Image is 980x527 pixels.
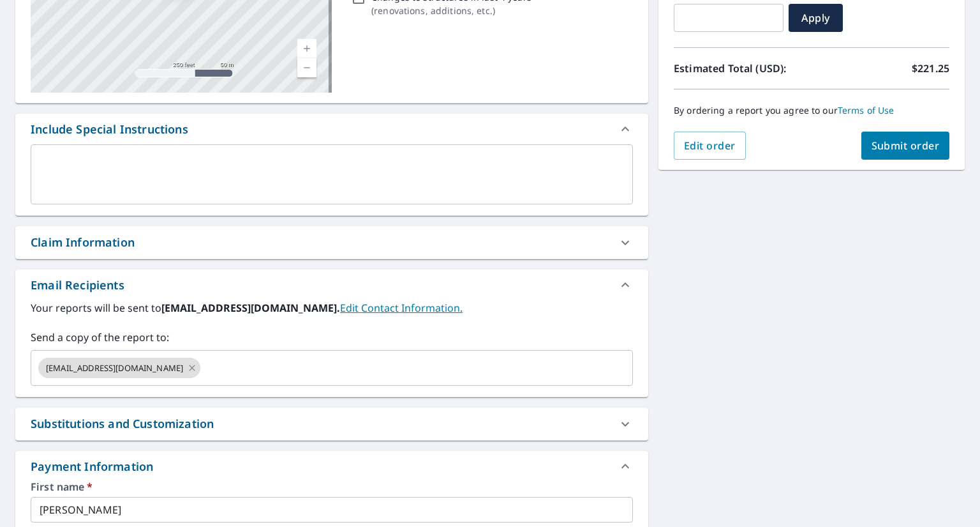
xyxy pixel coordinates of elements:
div: Substitutions and Customization [15,408,648,440]
a: Terms of Use [838,104,895,116]
p: ( renovations, additions, etc. ) [371,4,531,17]
span: Edit order [684,139,736,153]
button: Submit order [861,132,950,160]
a: EditContactInfo [340,301,463,315]
p: Estimated Total (USD): [674,61,812,76]
div: Email Recipients [15,270,648,300]
a: Current Level 17, Zoom In [297,39,316,58]
div: Substitutions and Customization [31,415,214,432]
button: Edit order [674,132,746,160]
label: Send a copy of the report to: [31,330,633,345]
div: Claim Information [31,234,135,251]
span: Submit order [872,139,940,153]
p: $221.25 [912,61,949,76]
a: Current Level 17, Zoom Out [297,58,316,77]
b: [EMAIL_ADDRESS][DOMAIN_NAME]. [161,301,340,315]
span: Apply [799,11,833,25]
div: Payment Information [15,451,648,482]
div: Include Special Instructions [31,121,188,138]
div: Include Special Instructions [15,114,648,144]
span: [EMAIL_ADDRESS][DOMAIN_NAME] [38,362,191,374]
div: Email Recipients [31,277,124,294]
label: First name [31,482,633,492]
p: By ordering a report you agree to our [674,105,949,116]
div: [EMAIL_ADDRESS][DOMAIN_NAME] [38,358,200,378]
div: Payment Information [31,458,158,475]
label: Your reports will be sent to [31,300,633,316]
button: Apply [789,4,843,32]
div: Claim Information [15,226,648,259]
